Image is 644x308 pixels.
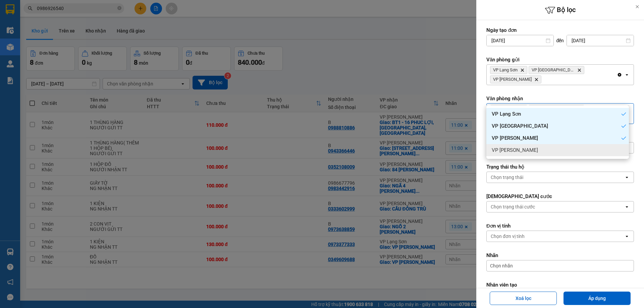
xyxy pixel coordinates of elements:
[490,105,527,113] span: VP Lạng Sơn, close by backspace
[492,147,538,153] span: VP [PERSON_NAME]
[490,262,513,269] span: Chọn nhãn
[577,68,581,72] svg: Delete
[624,175,630,180] svg: open
[491,233,525,240] div: Chọn đơn vị tính
[486,27,634,34] label: Ngày tạo đơn
[529,66,584,74] span: VP Hà Nội, close by backspace
[492,135,538,141] span: VP [PERSON_NAME]
[520,68,524,72] svg: Delete
[486,282,634,288] label: Nhân viên tạo
[493,77,532,82] span: VP Minh Khai
[476,5,644,15] h6: Bộ lọc
[486,252,634,259] label: Nhãn
[624,204,630,209] svg: open
[491,203,535,210] div: Chọn trạng thái cước
[529,105,584,113] span: VP Hà Nội, close by backspace
[490,75,541,83] span: VP Minh Khai, close by backspace
[486,223,634,229] label: Đơn vị tính
[493,67,518,73] span: VP Lạng Sơn
[486,105,629,159] ul: Menu
[487,35,553,46] input: Select a date.
[567,35,634,46] input: Select a date.
[486,56,634,63] label: Văn phòng gửi
[492,123,548,129] span: VP [GEOGRAPHIC_DATA]
[532,67,575,73] span: VP Hà Nội
[486,95,634,102] label: Văn phòng nhận
[492,111,521,117] span: VP Lạng Sơn
[556,37,564,44] span: đến
[491,174,523,181] div: Chọn trạng thái
[543,76,543,83] input: Selected VP Lạng Sơn, VP Hà Nội, VP Minh Khai.
[486,193,634,200] label: [DEMOGRAPHIC_DATA] cước
[534,77,538,81] svg: Delete
[490,66,527,74] span: VP Lạng Sơn, close by backspace
[490,292,557,305] button: Xoá lọc
[617,72,622,77] svg: Clear all
[624,72,630,77] svg: open
[624,234,630,239] svg: open
[563,292,631,305] button: Áp dụng
[486,164,634,170] label: Trạng thái thu hộ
